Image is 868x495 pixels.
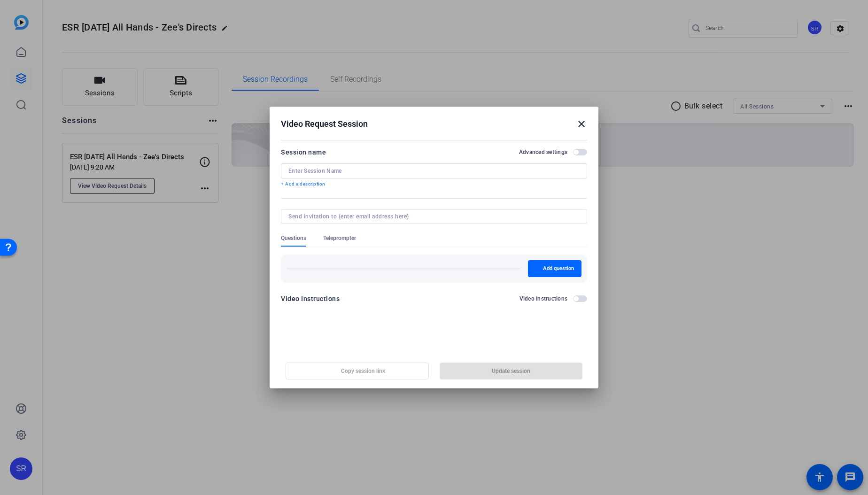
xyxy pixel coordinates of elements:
span: Questions [281,234,306,242]
input: Enter Session Name [288,167,580,175]
input: Send invitation to (enter email address here) [288,213,576,220]
div: Session name [281,147,326,158]
h2: Advanced settings [519,148,567,156]
h2: Video Instructions [519,295,568,302]
button: Add question [528,260,581,277]
p: + Add a description [281,180,587,188]
mat-icon: close [576,118,587,130]
span: Teleprompter [323,234,356,242]
span: Add question [543,265,574,272]
div: Video Request Session [281,118,587,130]
div: Video Instructions [281,293,340,304]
